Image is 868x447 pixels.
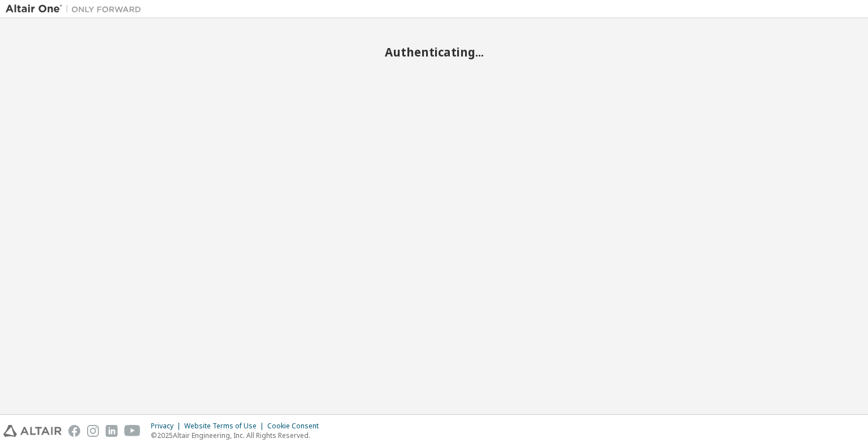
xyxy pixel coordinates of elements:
[6,3,147,15] img: Altair One
[3,425,62,437] img: altair_logo.svg
[106,425,118,437] img: linkedin.svg
[267,422,325,431] div: Cookie Consent
[6,45,862,59] h2: Authenticating...
[87,425,99,437] img: instagram.svg
[68,425,80,437] img: facebook.svg
[151,422,184,431] div: Privacy
[151,431,325,440] p: © 2025 Altair Engineering, Inc. All Rights Reserved.
[124,425,141,437] img: youtube.svg
[184,422,267,431] div: Website Terms of Use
